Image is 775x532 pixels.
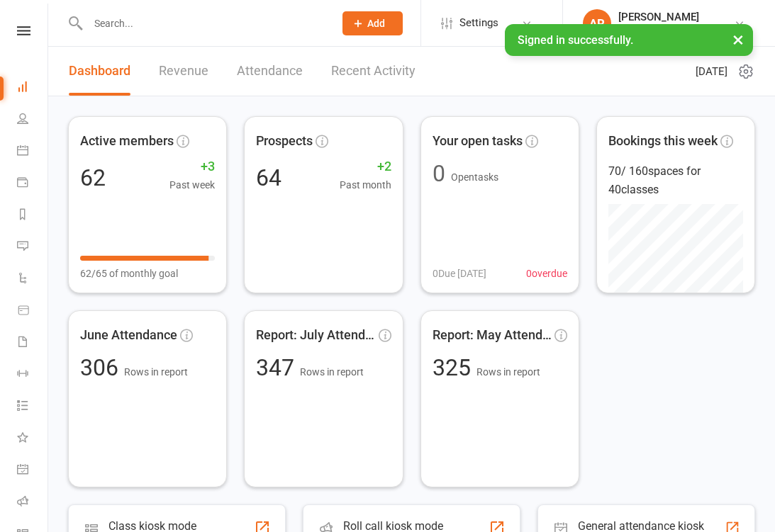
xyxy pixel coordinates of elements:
span: Add [367,18,385,29]
span: Prospects [256,131,313,152]
div: 64 [256,166,281,189]
span: Signed in successfully. [518,33,633,47]
span: Report: July Attendance [256,325,375,346]
a: Roll call kiosk mode [17,487,49,519]
a: Reports [17,200,49,232]
a: Payments [17,168,49,200]
span: Active members [80,131,174,152]
span: Report: May Attendance [433,325,552,346]
span: Past month [340,177,391,193]
a: General attendance kiosk mode [17,455,49,487]
a: Calendar [17,136,49,168]
a: Dashboard [69,47,130,96]
div: AR [583,9,611,38]
span: 347 [256,354,300,381]
span: Your open tasks [433,131,523,152]
span: Past week [169,177,215,193]
div: 70 / 160 spaces for 40 classes [608,162,743,198]
span: Open tasks [451,171,498,183]
a: Dashboard [17,72,49,104]
span: Rows in report [300,366,364,378]
div: 62 [80,166,106,189]
span: Bookings this week [608,131,718,152]
span: 325 [433,354,476,381]
span: Rows in report [124,366,188,378]
span: 306 [80,354,124,381]
span: +3 [169,157,215,177]
div: [PERSON_NAME] [618,11,699,23]
a: Product Sales [17,295,49,327]
a: What's New [17,423,49,455]
a: People [17,104,49,136]
span: +2 [340,157,391,177]
span: [DATE] [696,63,727,80]
span: 0 overdue [526,266,567,281]
div: The Weight Rm [618,23,699,36]
a: Revenue [159,47,208,96]
span: Settings [459,7,498,39]
span: 62/65 of monthly goal [80,266,178,281]
input: Search... [84,13,324,33]
span: 0 Due [DATE] [433,266,486,281]
span: June Attendance [80,325,177,346]
span: Rows in report [476,366,540,378]
a: Attendance [237,47,303,96]
div: 0 [433,162,445,185]
button: × [725,24,751,55]
button: Add [342,11,403,35]
a: Recent Activity [331,47,416,96]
